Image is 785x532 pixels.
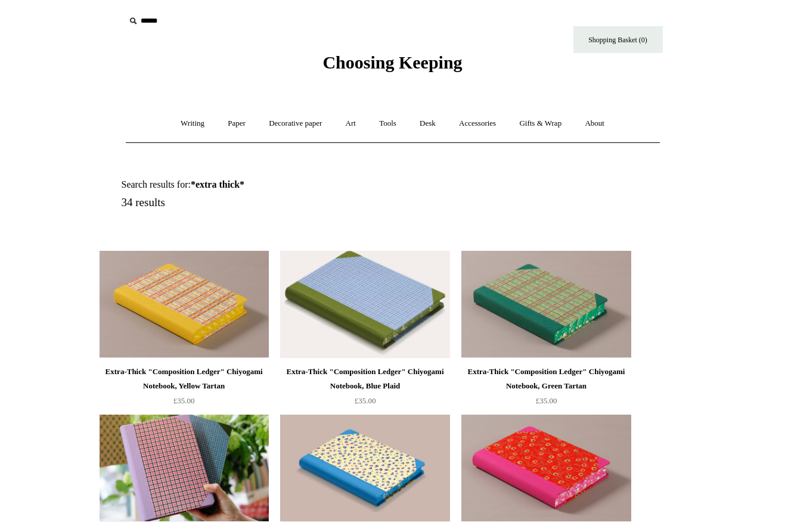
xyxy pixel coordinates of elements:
img: Extra-Thick "Composition Ledger" Chiyogami Notebook, Blue Plaid [280,251,449,358]
a: Extra-Thick "Composition Ledger" Chiyogami Notebook, Blue Plaid £35.00 [280,365,449,413]
a: About [574,108,615,139]
span: £35.00 [355,396,376,405]
a: Decorative paper [258,108,333,139]
h1: Search results for: [122,179,407,190]
a: Extra-Thick "Composition Ledger" Chiyogami Notebook, Green Tartan £35.00 [461,365,631,413]
div: Extra-Thick "Composition Ledger" Chiyogami Notebook, Green Tartan [464,365,628,393]
h5: 34 results [122,196,407,210]
a: Extra-Thick "Composition Ledger" Chiyogami Notebook, Gold Carnation Extra-Thick "Composition Ledg... [280,415,449,522]
a: Desk [409,108,446,139]
span: £35.00 [173,396,195,405]
img: Extra-Thick "Composition Ledger" Chiyogami Notebook, Green Tartan [461,251,631,358]
a: Writing [170,108,215,139]
a: Extra-Thick "Composition Ledger" Chiyogami Notebook, Green Tartan Extra-Thick "Composition Ledger... [461,251,631,358]
div: Extra-Thick "Composition Ledger" Chiyogami Notebook, Blue Plaid [283,365,446,393]
a: Extra-Thick "Composition Ledger" Chiyogami Notebook, Yellow Tartan £35.00 [100,365,269,413]
strong: *extra thick* [191,179,244,189]
a: Extra-Thick "Composition Ledger" Chiyogami Notebook, Mid-Century Floral Extra-Thick "Composition ... [461,415,631,522]
img: Extra-Thick "Composition Ledger" Chiyogami Notebook, Gold Carnation [280,415,449,522]
a: Gifts & Wrap [508,108,572,139]
a: Tools [368,108,407,139]
a: Shopping Basket (0) [573,26,663,53]
a: Extra-Thick "Composition Ledger" Chiyogami Notebook, Pink Plaid Extra-Thick "Composition Ledger" ... [100,415,269,522]
span: Choosing Keeping [322,52,462,72]
img: Extra-Thick "Composition Ledger" Chiyogami Notebook, Yellow Tartan [100,251,269,358]
a: Choosing Keeping [322,62,462,70]
a: Accessories [448,108,507,139]
div: Extra-Thick "Composition Ledger" Chiyogami Notebook, Yellow Tartan [103,365,266,393]
a: Extra-Thick "Composition Ledger" Chiyogami Notebook, Yellow Tartan Extra-Thick "Composition Ledge... [100,251,269,358]
img: Extra-Thick "Composition Ledger" Chiyogami Notebook, Pink Plaid [100,415,269,522]
img: Extra-Thick "Composition Ledger" Chiyogami Notebook, Mid-Century Floral [461,415,631,522]
span: £35.00 [536,396,557,405]
a: Paper [217,108,256,139]
a: Art [335,108,367,139]
a: Extra-Thick "Composition Ledger" Chiyogami Notebook, Blue Plaid Extra-Thick "Composition Ledger" ... [280,251,449,358]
